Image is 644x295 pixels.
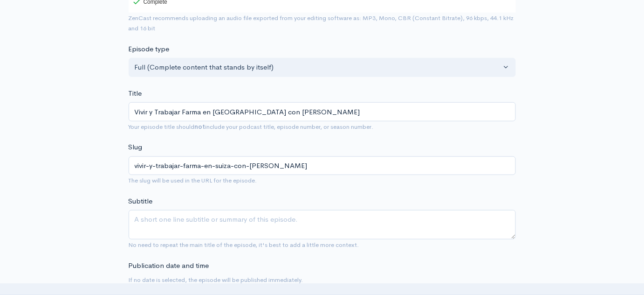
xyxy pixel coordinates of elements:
small: ZenCast recommends uploading an audio file exported from your editing software as: MP3, Mono, CBR... [129,14,514,33]
label: Episode type [129,44,170,55]
small: Your episode title should include your podcast title, episode number, or season number. [129,123,374,131]
strong: not [195,123,206,131]
input: title-of-episode [129,156,516,176]
button: Full (Complete content that stands by itself) [129,58,516,77]
label: Subtitle [129,196,153,207]
input: What is the episode's title? [129,102,516,121]
div: Full (Complete content that stands by itself) [135,62,501,73]
small: No need to repeat the main title of the episode, it's best to add a little more context. [129,241,359,249]
small: The slug will be used in the URL for the episode. [129,176,257,184]
small: If no date is selected, the episode will be published immediately. [129,276,303,284]
label: Slug [129,142,143,153]
label: Title [129,88,142,99]
label: Publication date and time [129,260,209,271]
